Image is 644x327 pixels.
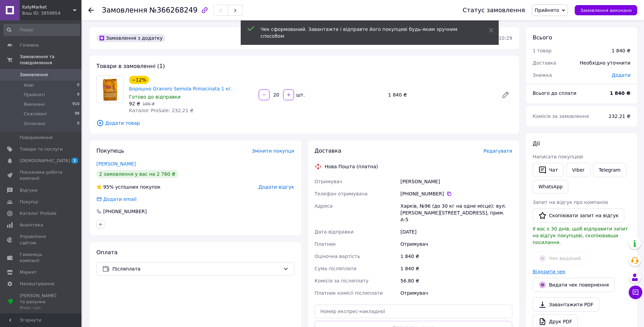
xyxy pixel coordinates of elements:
[399,275,514,287] div: 56.80 ₴
[20,269,37,275] span: Маркет
[252,148,294,154] span: Змінити покупця
[315,241,336,247] span: Платник
[315,305,513,318] input: Номер експрес-накладної
[315,278,369,283] span: Комісія за післяплату
[20,252,63,264] span: Гаманець компанії
[315,179,342,184] span: Отримувач
[533,154,583,159] span: Написати покупцеві
[3,24,80,36] input: Пошук
[609,114,630,119] span: 232.21 ₴
[96,161,136,167] a: [PERSON_NAME]
[96,119,512,127] span: Додати товар
[399,200,514,226] div: Харків, №96 (до 30 кг на одне місце): вул. [PERSON_NAME][STREET_ADDRESS], прим. А-5
[533,269,566,274] a: Відкрити чек
[96,196,137,203] div: Додати email
[71,158,78,163] span: 1
[24,111,47,117] span: Скасовані
[533,34,552,41] span: Всього
[20,135,53,141] span: Повідомлення
[533,48,552,53] span: 1 товар
[399,238,514,250] div: Отримувач
[20,281,54,287] span: Налаштування
[533,208,624,223] button: Скопіювати запит на відгук
[20,72,48,78] span: Замовлення
[533,297,599,312] a: Завантажити PDF
[399,175,514,188] div: [PERSON_NAME]
[96,184,161,190] div: успішних покупок
[72,101,79,107] span: 910
[315,266,357,271] span: Сума післяплати
[533,60,556,66] span: Доставка
[575,5,637,15] button: Замовлення виконано
[533,114,589,119] span: Комісія за замовлення
[315,229,354,235] span: Дата відправки
[399,250,514,262] div: 1 840 ₴
[315,191,368,196] span: Телефон отримувача
[629,286,642,299] button: Чат з покупцем
[88,7,94,14] div: Повернутися назад
[129,94,181,100] span: Готово до відправки
[129,86,233,91] a: Борошно Granoro Semola Rimacinata 1 кг.
[77,82,79,88] span: 0
[129,76,149,84] div: −12%
[399,287,514,299] div: Отримувач
[323,163,380,170] div: Нова Пошта (платна)
[149,6,198,14] span: №366268249
[315,203,333,209] span: Адреса
[20,158,70,164] span: [DEMOGRAPHIC_DATA]
[315,148,342,154] span: Доставка
[96,148,124,154] span: Покупець
[533,180,568,193] a: WhatsApp
[24,121,45,127] span: Оплачені
[129,101,140,106] span: 92 ₴
[24,92,45,98] span: Прийняті
[401,190,512,197] div: [PHONE_NUMBER]
[24,101,45,107] span: Виконані
[399,226,514,238] div: [DATE]
[499,88,512,102] a: Редагувати
[533,200,608,205] span: Запит на відгук про компанію
[593,163,626,177] a: Telegram
[77,121,79,127] span: 0
[385,90,496,100] div: 1 840 ₴
[20,293,63,311] span: [PERSON_NAME] та рахунки
[535,7,559,13] span: Прийнято
[103,184,114,190] span: 95%
[103,196,137,203] div: Додати email
[20,234,63,246] span: Управління сайтом
[533,90,576,96] span: Всього до сплати
[612,72,630,78] span: Додати
[399,262,514,275] div: 1 840 ₴
[77,92,79,98] span: 9
[20,54,81,66] span: Замовлення та повідомлення
[96,63,165,69] span: Товари в замовленні (1)
[22,4,73,10] span: ItalyMarket
[463,7,525,14] div: Статус замовлення
[576,55,634,70] div: Необхідно уточнити
[20,305,63,311] div: Prom топ
[96,170,178,178] div: 2 замовлення у вас на 2 760 ₴
[580,8,632,13] span: Замовлення виконано
[612,47,630,54] div: 1 840 ₴
[533,163,564,177] button: Чат
[295,91,306,98] div: шт.
[261,26,472,39] div: Чек сформований. Завантажте і відправте його покупцеві будь-яким зручним способом
[483,148,512,154] span: Редагувати
[102,6,147,14] span: Замовлення
[533,72,552,78] span: Знижка
[20,187,37,193] span: Відгуки
[20,169,63,182] span: Показники роботи компанії
[533,278,614,292] button: Видати чек повернення
[96,34,165,42] div: Замовлення з додатку
[75,111,79,117] span: 98
[22,10,81,16] div: Ваш ID: 3859954
[20,146,63,152] span: Товари та послуги
[112,265,280,273] span: Післяплата
[20,199,38,205] span: Покупці
[24,82,34,88] span: Нові
[566,163,590,177] a: Viber
[258,184,294,190] span: Додати відгук
[315,254,360,259] span: Оціночна вартість
[533,140,540,147] span: Дії
[610,90,630,96] b: 1 840 ₴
